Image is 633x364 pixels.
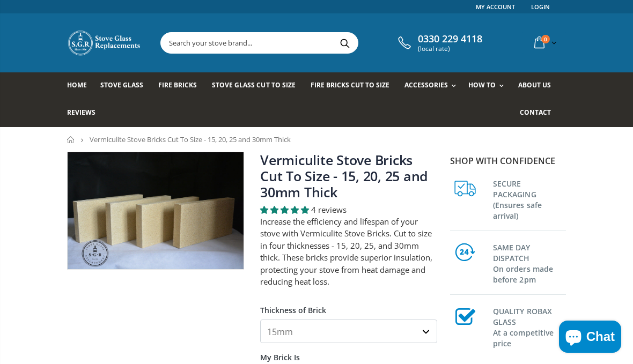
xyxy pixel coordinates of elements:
[520,108,551,117] span: Contact
[530,32,559,53] a: 0
[260,204,311,215] span: 4.75 stars
[518,80,551,90] span: About us
[404,80,448,90] span: Accessories
[404,72,461,100] a: Accessories
[90,135,291,144] span: Vermiculite Stove Bricks Cut To Size - 15, 20, 25 and 30mm Thick
[100,72,151,100] a: Stove Glass
[100,80,143,90] span: Stove Glass
[67,136,75,143] a: Home
[212,80,295,90] span: Stove Glass Cut To Size
[541,35,550,43] span: 0
[67,29,142,56] img: Stove Glass Replacement
[260,151,428,201] a: Vermiculite Stove Bricks Cut To Size - 15, 20, 25 and 30mm Thick
[493,240,566,285] h3: SAME DAY DISPATCH On orders made before 2pm
[493,304,566,349] h3: QUALITY ROBAX GLASS At a competitive price
[311,72,398,100] a: Fire Bricks Cut To Size
[67,100,104,127] a: Reviews
[158,72,205,100] a: Fire Bricks
[520,100,559,127] a: Contact
[260,343,437,362] label: My Brick Is
[311,80,389,90] span: Fire Bricks Cut To Size
[158,80,197,90] span: Fire Bricks
[260,296,437,315] label: Thickness of Brick
[260,216,437,288] p: Increase the efficiency and lifespan of your stove with Vermiculite Stove Bricks. Cut to size in ...
[468,80,496,90] span: How To
[161,33,457,53] input: Search your stove brand...
[518,72,559,100] a: About us
[67,72,95,100] a: Home
[212,72,303,100] a: Stove Glass Cut To Size
[493,176,566,221] h3: SECURE PACKAGING (Ensures safe arrival)
[468,72,509,100] a: How To
[67,108,95,117] span: Reviews
[333,33,357,53] button: Search
[67,80,87,90] span: Home
[311,204,347,215] span: 4 reviews
[450,154,566,167] p: Shop with confidence
[556,321,624,355] inbox-online-store-chat: Shopify online store chat
[68,152,244,270] img: 4_fire_bricks_70eb2ac5-0efe-43c4-b3f7-1322dae441b2_800x_crop_center.jpeg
